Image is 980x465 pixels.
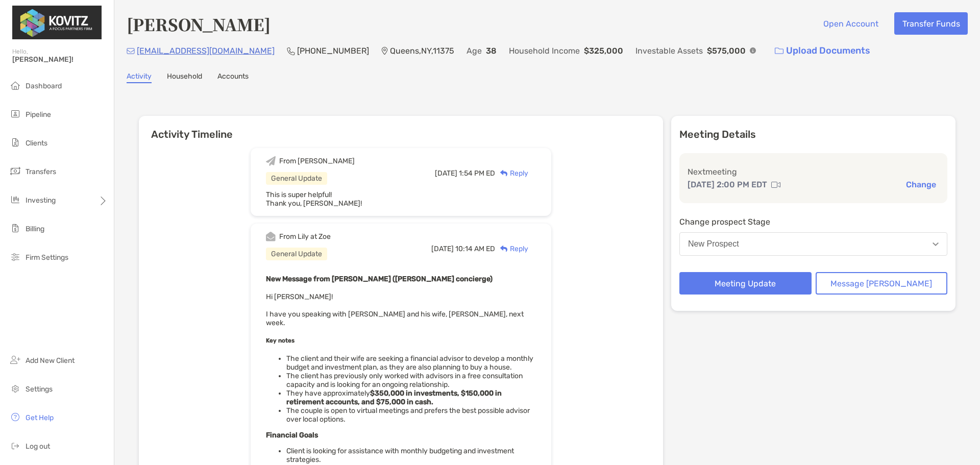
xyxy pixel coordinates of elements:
[679,232,947,256] button: New Prospect
[750,47,756,54] img: Info Icon
[286,372,536,389] li: The client has previously only worked with advisors in a free consultation capacity and is lookin...
[279,157,355,165] div: From [PERSON_NAME]
[9,222,21,234] img: billing icon
[381,47,388,55] img: Location Icon
[26,196,56,205] span: Investing
[495,243,528,254] div: Reply
[12,4,102,41] img: Zoe Logo
[26,385,53,394] span: Settings
[9,411,21,423] img: get-help icon
[139,116,663,140] h6: Activity Timeline
[903,179,939,190] button: Change
[26,139,47,148] span: Clients
[26,253,68,262] span: Firm Settings
[266,172,327,185] div: General Update
[688,178,767,191] p: [DATE] 2:00 PM EDT
[287,47,295,55] img: Phone Icon
[266,248,327,260] div: General Update
[933,242,939,246] img: Open dropdown arrow
[768,40,877,62] a: Upload Documents
[26,413,54,422] span: Get Help
[266,337,536,344] h5: Key notes
[26,110,51,119] span: Pipeline
[486,44,497,57] p: 38
[495,168,528,179] div: Reply
[167,72,202,83] a: Household
[815,12,886,35] button: Open Account
[455,244,495,253] span: 10:14 AM ED
[286,389,502,406] strong: $350,000 in investments, $150,000 in retirement accounts, and $75,000 in cash.
[500,246,508,252] img: Reply icon
[390,44,454,57] p: Queens , NY , 11375
[266,156,276,166] img: Event icon
[9,439,21,452] img: logout icon
[9,108,21,120] img: pipeline icon
[26,442,50,451] span: Log out
[286,354,536,372] li: The client and their wife are seeking a financial advisor to develop a monthly budget and investm...
[9,79,21,91] img: dashboard icon
[9,165,21,177] img: transfers icon
[584,44,623,57] p: $325,000
[679,128,947,141] p: Meeting Details
[266,275,493,283] b: New Message from [PERSON_NAME] ([PERSON_NAME] concierge)
[9,251,21,263] img: firm-settings icon
[286,406,536,424] li: The couple is open to virtual meetings and prefers the best possible advisor over local options.
[9,136,21,149] img: clients icon
[771,181,780,189] img: communication type
[26,82,62,90] span: Dashboard
[509,44,580,57] p: Household Income
[9,193,21,206] img: investing icon
[688,165,939,178] p: Next meeting
[12,55,108,64] span: [PERSON_NAME]!
[707,44,746,57] p: $575,000
[266,190,362,208] span: This is super helpful! Thank you, [PERSON_NAME]!
[297,44,369,57] p: [PHONE_NUMBER]
[217,72,249,83] a: Accounts
[286,447,536,464] li: Client is looking for assistance with monthly budgeting and investment strategies.
[127,72,152,83] a: Activity
[775,47,783,55] img: button icon
[679,215,947,228] p: Change prospect Stage
[9,354,21,366] img: add_new_client icon
[467,44,482,57] p: Age
[679,272,812,295] button: Meeting Update
[435,169,457,178] span: [DATE]
[894,12,968,35] button: Transfer Funds
[9,382,21,395] img: settings icon
[266,431,318,439] strong: Financial Goals
[688,239,739,249] div: New Prospect
[286,389,536,406] li: They have approximately
[635,44,703,57] p: Investable Assets
[816,272,948,295] button: Message [PERSON_NAME]
[266,232,276,241] img: Event icon
[279,232,331,241] div: From Lily at Zoe
[127,12,271,36] h4: [PERSON_NAME]
[459,169,495,178] span: 1:54 PM ED
[500,170,508,177] img: Reply icon
[137,44,275,57] p: [EMAIL_ADDRESS][DOMAIN_NAME]
[26,225,44,233] span: Billing
[26,356,75,365] span: Add New Client
[26,167,56,176] span: Transfers
[431,244,454,253] span: [DATE]
[127,48,135,54] img: Email Icon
